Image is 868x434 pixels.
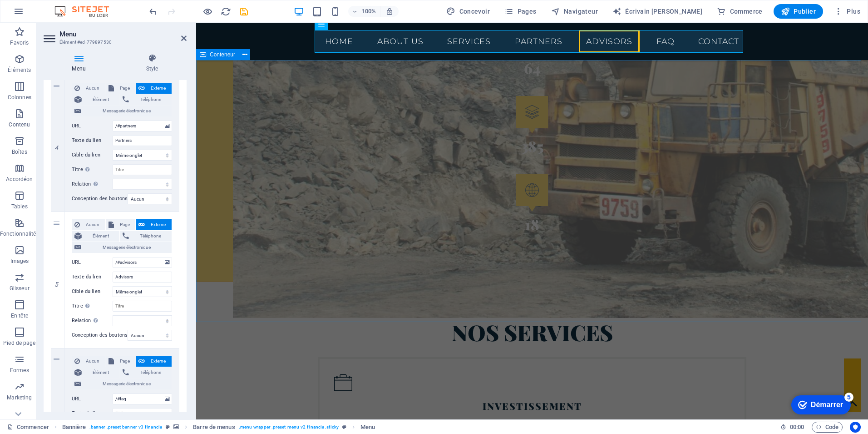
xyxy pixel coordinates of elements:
[50,281,63,288] em: 5
[84,231,117,242] span: Élément
[7,394,32,401] p: Marketing
[847,8,860,15] font: Plus
[830,4,864,19] button: Plus
[148,6,158,17] i: Undo: Change image width (Ctrl+Z)
[72,318,91,323] font: Relation
[173,424,179,429] i: This element contains a background
[113,272,172,283] input: Texte du lien...
[3,339,35,347] p: Pied de page
[113,257,172,268] input: URL...
[72,257,113,268] label: URL
[713,4,766,19] button: Commerce
[120,94,172,105] button: Téléphone
[7,422,49,433] a: Click to cancel selection. Double-click to open Pages
[166,424,170,429] i: This element is a customizable preset
[12,148,27,156] p: Boîtes
[609,4,706,19] button: Écrivain [PERSON_NAME]
[106,356,136,367] button: Page
[794,8,816,15] font: Publier
[136,219,172,230] button: Externe
[342,424,346,429] i: This element is a customizable preset
[106,219,136,230] button: Page
[113,408,172,419] input: Texte du lien...
[385,7,394,15] i: On resize automatically adjust zoom level to fit chosen device.
[72,356,105,367] button: Aucun
[72,330,128,341] label: Conception des boutons
[72,219,105,230] button: Aucun
[72,272,113,283] label: Texte du lien
[238,6,249,17] button: sauvegarder
[120,367,172,378] button: Téléphone
[113,301,172,312] input: Titre
[72,150,113,161] label: Cible du lien
[83,219,103,230] span: Aucun
[774,4,823,19] button: Publier
[72,394,113,404] label: URL
[31,10,64,18] div: Démarrer
[72,106,172,116] button: Messagerie électronique
[11,312,28,319] p: En-tête
[459,8,490,15] font: Concevoir
[11,203,28,210] p: Tables
[52,6,120,17] img: Logo de l’éditeur
[6,176,33,183] p: Accordéon
[113,164,172,175] input: Titre
[812,422,843,433] button: Code
[136,356,172,367] button: Externe
[362,6,376,17] h6: 100%
[796,424,798,430] span: :
[547,4,602,19] button: Navigateur
[62,422,86,433] span: Click to select. Double-click to edit
[210,52,235,57] span: Conteneur
[148,219,169,230] span: Externe
[62,422,375,433] nav: Fil d’Ariane
[83,83,103,94] span: Aucun
[132,94,169,105] span: Téléphone
[193,422,235,433] span: Click to select. Double-click to edit
[50,144,63,151] em: 4
[72,181,91,187] font: Relation
[564,8,598,15] font: Navigateur
[10,257,29,265] p: Images
[220,6,231,17] button: recharger
[84,106,169,116] span: Messagerie électronique
[59,30,187,38] h2: Menu
[202,6,213,17] button: Click here to leave preview mode and continue editing
[84,378,169,389] span: Messagerie électronique
[72,231,119,242] button: Élément
[443,4,493,19] button: Concevoir
[72,242,172,253] button: Messagerie électronique
[10,285,30,292] p: Glisseur
[348,6,380,17] button: 100%
[72,121,113,131] label: URL
[117,356,133,367] span: Page
[148,83,169,94] span: Externe
[113,121,172,131] input: URL...
[120,231,172,242] button: Téléphone
[8,66,31,74] p: Éléments
[8,94,31,101] p: Colonnes
[117,83,133,94] span: Page
[72,367,119,378] button: Élément
[132,367,169,378] span: Téléphone
[790,422,804,433] span: 00 00
[65,2,74,11] div: 5
[239,422,339,433] span: . menu-wrapper .preset-menu-v2-financia .sticky
[9,121,30,128] p: Contenu
[106,83,136,94] button: Page
[84,367,117,378] span: Élément
[146,66,158,72] font: Style
[148,6,158,17] button: défaire
[72,83,105,94] button: Aucun
[113,135,172,146] input: Texte du lien...
[72,303,83,309] font: Titre
[17,422,49,433] font: Commencer
[132,231,169,242] span: Téléphone
[72,167,83,172] font: Titre
[360,422,375,433] span: Click to select. Double-click to edit
[113,394,172,404] input: URL...
[89,422,162,433] span: . banner .preset-banner-v3-financia
[825,422,838,433] font: Code
[72,193,128,204] label: Conception des boutons
[850,422,861,433] button: Centrés sur l’utilisateur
